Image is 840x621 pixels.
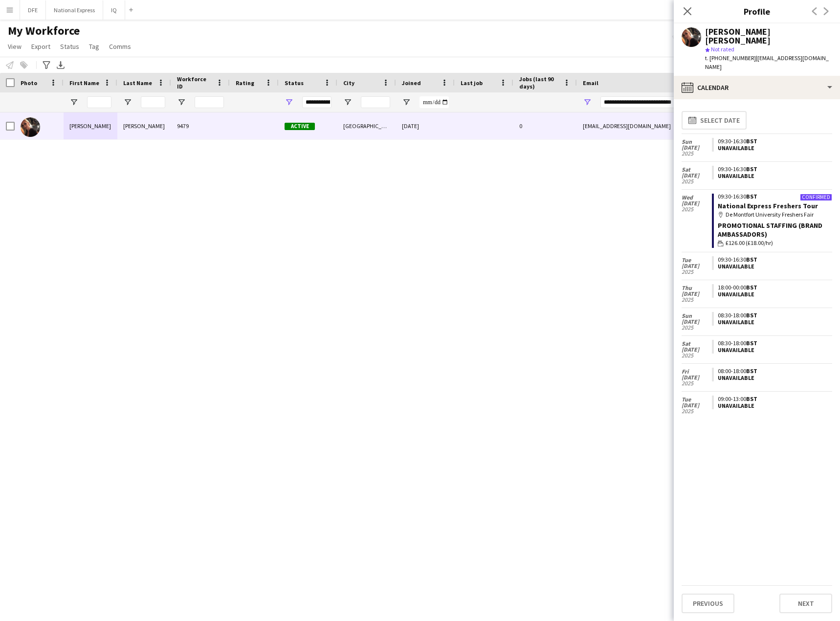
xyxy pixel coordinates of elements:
span: Export [31,42,50,51]
span: Comms [109,42,131,51]
div: Confirmed [800,194,832,201]
span: Thu [682,285,712,291]
app-crew-unavailable-period: 09:30-16:30 [712,256,832,270]
div: [PERSON_NAME] [117,112,171,139]
span: BST [746,137,757,145]
a: Comms [105,40,135,53]
span: Wed [682,195,712,200]
app-crew-unavailable-period: 18:00-00:00 [712,284,832,298]
span: BST [746,311,757,319]
div: Unavailable [718,263,828,270]
span: Last Name [123,79,152,87]
button: Open Filter Menu [69,98,78,107]
div: [DATE] [396,112,455,139]
input: Joined Filter Input [420,96,449,108]
span: Tue [682,257,712,263]
span: Sat [682,341,712,347]
div: 9479 [171,112,230,139]
span: First Name [69,79,99,87]
span: BST [746,165,757,173]
span: BST [746,339,757,347]
span: My Workforce [8,23,80,38]
div: Unavailable [718,291,828,298]
span: t. [PHONE_NUMBER] [705,54,756,62]
span: Tag [89,42,99,51]
span: 2025 [682,269,712,275]
span: 2025 [682,297,712,303]
div: 09:30-16:30 [718,194,832,200]
span: £126.00 (£18.00/hr) [726,239,773,247]
div: 0 [513,112,577,139]
span: BST [746,367,757,375]
span: [DATE] [682,291,712,297]
span: Photo [21,79,37,87]
app-crew-unavailable-period: 09:00-13:00 [712,396,832,409]
span: 2025 [682,380,712,386]
span: 2025 [682,151,712,156]
a: Status [56,40,83,53]
app-crew-unavailable-period: 08:00-18:00 [712,368,832,381]
span: Sun [682,313,712,319]
span: BST [746,193,757,200]
span: Email [583,79,598,87]
span: Active [285,123,315,130]
button: Open Filter Menu [402,98,411,107]
input: Workforce ID Filter Input [195,96,224,108]
button: IQ [103,0,125,20]
span: Joined [402,79,421,87]
app-crew-unavailable-period: 08:30-18:00 [712,340,832,354]
span: [DATE] [682,402,712,408]
button: National Express [46,0,103,20]
span: | [EMAIL_ADDRESS][DOMAIN_NAME] [705,54,829,70]
button: Open Filter Menu [343,98,352,107]
input: Email Filter Input [600,96,767,108]
button: Open Filter Menu [285,98,293,107]
span: Rating [236,79,254,87]
span: [DATE] [682,173,712,178]
span: Jobs (last 90 days) [519,75,559,90]
span: 2025 [682,325,712,331]
a: View [4,40,25,53]
div: [GEOGRAPHIC_DATA] [337,112,396,139]
span: BST [746,395,757,402]
a: Tag [85,40,103,53]
app-crew-unavailable-period: 08:30-18:00 [712,312,832,326]
span: Not rated [711,45,734,53]
div: [EMAIL_ADDRESS][DOMAIN_NAME] [577,112,773,139]
span: Fri [682,369,712,375]
span: [DATE] [682,319,712,325]
span: [DATE] [682,263,712,269]
span: Sat [682,167,712,173]
span: BST [746,284,757,291]
span: 2025 [682,178,712,184]
app-crew-unavailable-period: 09:30-16:30 [712,166,832,179]
span: BST [746,256,757,263]
app-action-btn: Advanced filters [41,59,52,71]
span: Status [285,79,304,87]
div: Promotional Staffing (Brand Ambassadors) [718,221,832,239]
span: 2025 [682,206,712,212]
button: Next [779,594,832,613]
span: [DATE] [682,200,712,206]
button: DFE [20,0,46,20]
div: [PERSON_NAME] [PERSON_NAME] [705,27,832,45]
span: Sun [682,139,712,145]
div: [PERSON_NAME] [64,112,117,139]
button: Open Filter Menu [583,98,592,107]
span: View [8,42,22,51]
a: Export [27,40,54,53]
span: Tue [682,397,712,402]
h3: Profile [674,5,840,18]
span: Status [60,42,79,51]
div: Unavailable [718,375,828,381]
input: City Filter Input [361,96,390,108]
button: Open Filter Menu [123,98,132,107]
div: Unavailable [718,402,828,409]
span: 2025 [682,353,712,358]
button: Previous [682,594,734,613]
span: 2025 [682,408,712,414]
a: National Express Freshers Tour [718,201,818,210]
div: Unavailable [718,347,828,354]
span: [DATE] [682,145,712,151]
input: First Name Filter Input [87,96,111,108]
